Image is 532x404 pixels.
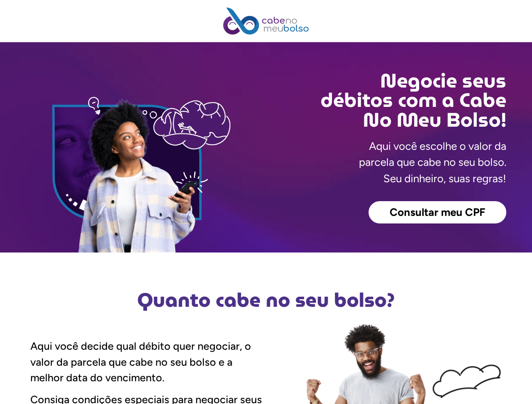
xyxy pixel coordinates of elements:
h2: Negocie seus débitos com a Cabe No Meu Bolso! [266,71,506,130]
h2: Quanto cabe no seu bolso? [26,290,506,310]
p: Aqui você decide qual débito quer negociar, o valor da parcela que cabe no seu bolso e a melhor d... [30,338,266,386]
img: Cabe no Meu Bolso [223,8,309,35]
span: Consultar meu CPF [390,207,485,218]
a: Consultar meu CPF [369,201,506,224]
p: Aqui você escolhe o valor da parcela que cabe no seu bolso. Seu dinheiro, suas regras! [359,138,506,186]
